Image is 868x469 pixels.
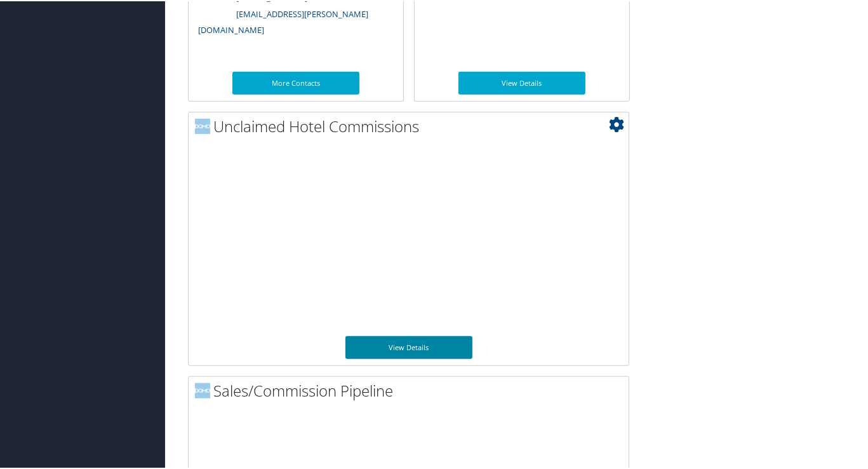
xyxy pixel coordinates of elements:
[195,379,629,400] h2: Sales/Commission Pipeline
[195,382,210,397] img: domo-logo.png
[195,114,629,136] h2: Unclaimed Hotel Commissions
[198,7,368,35] a: [EMAIL_ADDRESS][PERSON_NAME][DOMAIN_NAME]
[195,118,210,133] img: domo-logo.png
[458,71,585,93] a: View Details
[345,335,472,358] a: View Details
[232,71,359,93] a: More Contacts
